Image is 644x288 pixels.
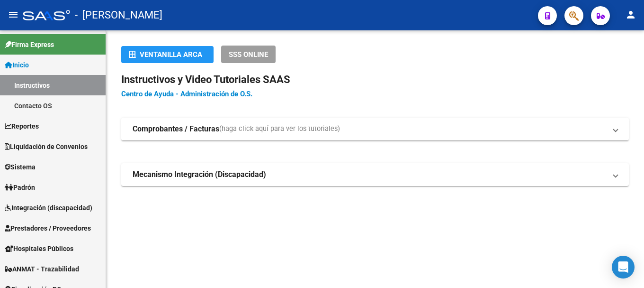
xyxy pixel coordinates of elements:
mat-expansion-panel-header: Mecanismo Integración (Discapacidad) [121,163,629,186]
button: Ventanilla ARCA [121,46,214,63]
a: Centro de Ayuda - Administración de O.S. [121,90,252,98]
div: Ventanilla ARCA [129,46,206,63]
mat-icon: person [625,9,636,20]
span: Prestadores / Proveedores [5,223,91,233]
strong: Mecanismo Integración (Discapacidad) [133,169,266,180]
span: Firma Express [5,39,54,50]
div: Open Intercom Messenger [612,256,635,279]
h2: Instructivos y Video Tutoriales SAAS [121,71,629,89]
span: - [PERSON_NAME] [75,5,162,26]
span: Reportes [5,121,39,131]
span: Sistema [5,162,36,172]
mat-icon: menu [8,9,19,20]
button: SSS ONLINE [221,46,276,63]
mat-expansion-panel-header: Comprobantes / Facturas(haga click aquí para ver los tutoriales) [121,118,629,140]
strong: Comprobantes / Facturas [133,124,219,134]
span: (haga click aquí para ver los tutoriales) [219,124,340,134]
span: Integración (discapacidad) [5,203,92,213]
span: Inicio [5,60,29,70]
span: Liquidación de Convenios [5,141,88,152]
span: Padrón [5,182,35,193]
span: SSS ONLINE [229,50,268,59]
span: ANMAT - Trazabilidad [5,264,79,274]
span: Hospitales Públicos [5,243,73,254]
